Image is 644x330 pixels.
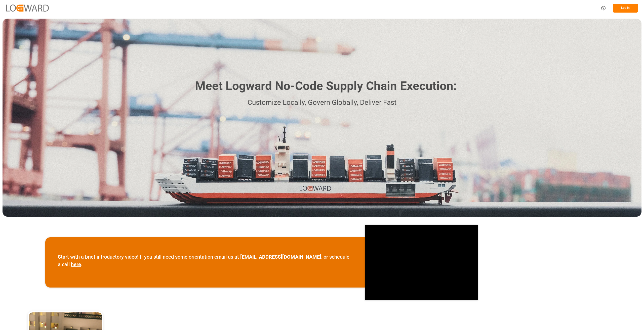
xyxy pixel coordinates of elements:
[71,261,81,267] a: here
[613,4,638,13] button: Log In
[195,77,457,95] h1: Meet Logward No-Code Supply Chain Execution:
[6,5,49,11] img: Logward_new_orange.png
[187,97,457,108] p: Customize Locally, Govern Globally, Deliver Fast
[58,253,352,268] p: Start with a brief introductory video! If you still need some orientation email us at , or schedu...
[240,254,321,260] a: [EMAIL_ADDRESS][DOMAIN_NAME]
[598,3,609,14] button: Help Center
